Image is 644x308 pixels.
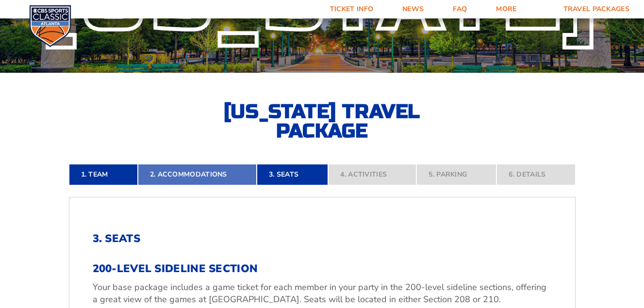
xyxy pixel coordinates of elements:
a: 1. Team [69,164,138,185]
h2: 3. Seats [93,232,552,245]
img: CBS Sports Classic [29,5,71,47]
p: Your base package includes a game ticket for each member in your party in the 200-level sideline ... [93,281,552,306]
h2: [US_STATE] Travel Package [215,102,429,141]
h3: 200-Level Sideline Section [93,262,552,275]
a: 2. Accommodations [138,164,257,185]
